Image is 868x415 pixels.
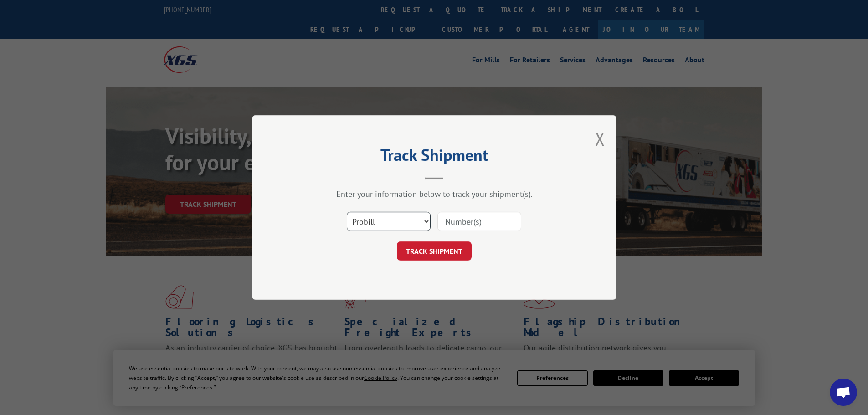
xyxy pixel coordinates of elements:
[397,241,472,261] button: TRACK SHIPMENT
[830,379,857,406] div: Open chat
[298,189,571,199] div: Enter your information below to track your shipment(s).
[595,127,605,151] button: Close modal
[437,212,521,231] input: Number(s)
[298,149,571,166] h2: Track Shipment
